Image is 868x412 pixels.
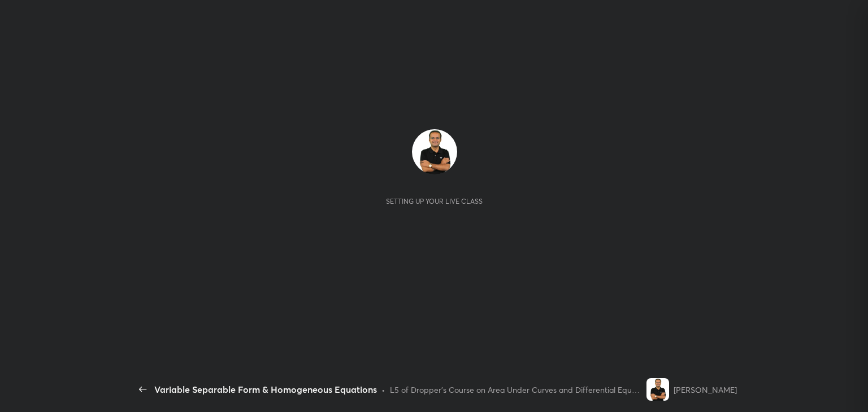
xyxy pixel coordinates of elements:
[386,197,483,205] div: Setting up your live class
[390,384,642,396] div: L5 of Dropper's Course on Area Under Curves and Differential Equations for JEE 2026
[412,129,457,174] img: fe4b8a03a1bf418596e07c738c76a6a1.jpg
[381,384,385,396] div: •
[646,378,669,401] img: fe4b8a03a1bf418596e07c738c76a6a1.jpg
[154,383,377,396] div: Variable Separable Form & Homogeneous Equations
[674,384,737,396] div: [PERSON_NAME]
